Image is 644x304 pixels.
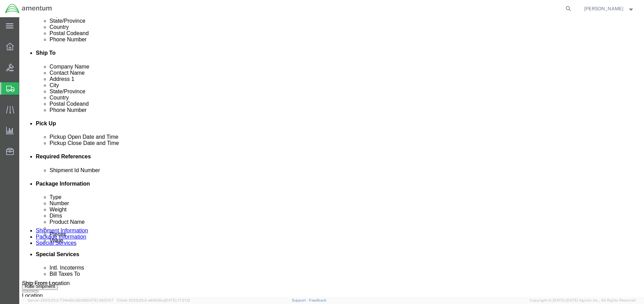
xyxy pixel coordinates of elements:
[19,17,644,297] iframe: FS Legacy Container
[309,298,326,302] a: Feedback
[584,5,623,12] span: Michael Aranda
[292,298,309,302] a: Support
[86,298,114,302] span: [DATE] 09:51:07
[28,298,114,302] span: Server: 2025.20.0-734e5bc92d9
[584,4,635,13] button: [PERSON_NAME]
[117,298,190,302] span: Client: 2025.20.0-e640dba
[5,3,52,14] img: logo
[530,297,636,303] span: Copyright © [DATE]-[DATE] Agistix Inc., All Rights Reserved
[164,298,190,302] span: [DATE] 17:21:12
